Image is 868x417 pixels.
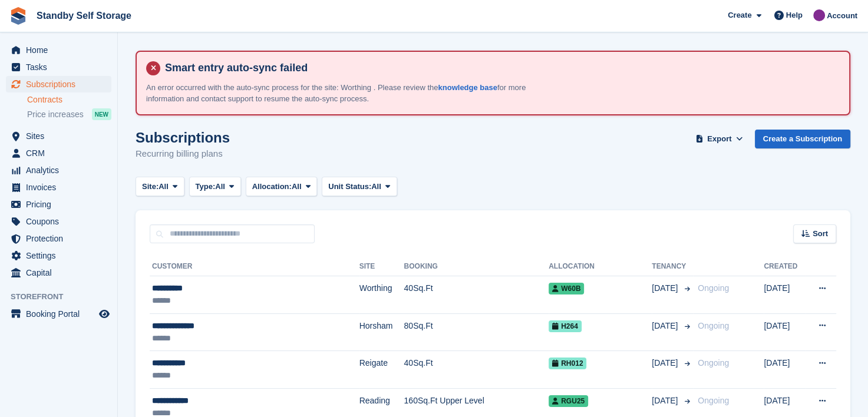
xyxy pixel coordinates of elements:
span: [DATE] [652,320,680,332]
span: Sort [813,228,828,240]
span: W60B [549,283,584,294]
span: All [371,181,381,193]
th: Booking [404,257,549,276]
a: menu [6,128,111,144]
a: menu [6,145,111,161]
a: menu [6,42,111,58]
button: Unit Status: All [322,177,397,196]
a: menu [6,213,111,230]
a: menu [6,196,111,213]
a: Contracts [27,94,111,105]
td: 40Sq.Ft [404,351,549,389]
span: Coupons [26,213,97,230]
span: [DATE] [652,282,680,294]
td: Horsham [359,313,404,351]
span: Protection [26,230,97,247]
span: Invoices [26,179,97,196]
span: Storefront [11,291,117,303]
th: Tenancy [652,257,693,276]
div: NEW [92,108,111,120]
th: Customer [150,257,359,276]
span: Create [728,9,751,21]
span: Tasks [26,59,97,75]
span: Booking Portal [26,306,97,322]
img: stora-icon-8386f47178a22dfd0bd8f6a31ec36ba5ce8667c1dd55bd0f319d3a0aa187defe.svg [9,7,27,25]
a: menu [6,306,111,322]
span: Site: [142,181,159,193]
span: Home [26,42,97,58]
td: Worthing [359,276,404,314]
span: RH012 [549,358,586,369]
td: 40Sq.Ft [404,276,549,314]
span: All [292,181,302,193]
a: menu [6,59,111,75]
a: knowledge base [438,83,497,92]
span: Sites [26,128,97,144]
span: [DATE] [652,357,680,369]
span: Allocation: [252,181,292,193]
span: Price increases [27,109,84,120]
span: Pricing [26,196,97,213]
td: [DATE] [764,313,806,351]
span: Analytics [26,162,97,178]
button: Site: All [136,177,184,196]
span: Ongoing [698,321,729,330]
span: Export [707,133,731,145]
th: Allocation [549,257,652,276]
a: menu [6,230,111,247]
a: Create a Subscription [755,130,850,149]
span: Type: [196,181,216,193]
a: Standby Self Storage [32,6,136,25]
span: Capital [26,264,97,281]
span: All [215,181,225,193]
p: An error occurred with the auto-sync process for the site: Worthing . Please review the for more ... [146,82,559,105]
h1: Subscriptions [136,130,230,145]
span: Unit Status: [328,181,371,193]
span: Ongoing [698,358,729,368]
a: Preview store [97,307,111,321]
a: menu [6,76,111,92]
span: All [159,181,169,193]
span: Ongoing [698,396,729,405]
th: Site [359,257,404,276]
span: Ongoing [698,283,729,293]
img: Sue Ford [813,9,825,21]
span: CRM [26,145,97,161]
p: Recurring billing plans [136,147,230,161]
span: Settings [26,247,97,264]
td: [DATE] [764,351,806,389]
th: Created [764,257,806,276]
td: Reigate [359,351,404,389]
td: 80Sq.Ft [404,313,549,351]
span: RGU25 [549,395,588,407]
button: Export [694,130,745,149]
span: Subscriptions [26,76,97,92]
h4: Smart entry auto-sync failed [160,61,840,75]
button: Allocation: All [246,177,318,196]
a: Price increases NEW [27,108,111,121]
td: [DATE] [764,276,806,314]
span: [DATE] [652,395,680,407]
span: Help [786,9,803,21]
a: menu [6,247,111,264]
a: menu [6,162,111,178]
span: Account [827,10,857,22]
button: Type: All [189,177,241,196]
a: menu [6,179,111,196]
a: menu [6,264,111,281]
span: H264 [549,320,582,332]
